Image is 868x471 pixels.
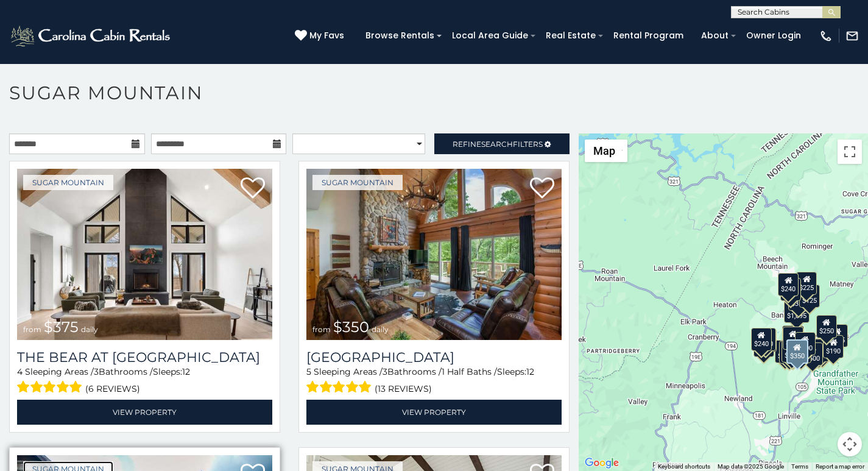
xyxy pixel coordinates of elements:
[9,24,174,48] img: White-1-2.png
[695,26,735,45] a: About
[306,169,562,340] a: Grouse Moor Lodge from $350 daily
[526,366,534,377] span: 12
[823,335,844,358] div: $190
[819,29,833,43] img: phone-regular-white.png
[241,176,265,202] a: Add to favorites
[816,315,836,338] div: $250
[446,26,534,45] a: Local Area Guide
[780,278,800,301] div: $170
[582,455,622,471] img: Google
[306,349,562,366] a: [GEOGRAPHIC_DATA]
[530,176,554,202] a: Add to favorites
[782,325,802,349] div: $190
[779,341,800,364] div: $155
[94,366,99,377] span: 3
[782,327,803,350] div: $300
[81,325,98,334] span: daily
[312,175,403,190] a: Sugar Mountain
[23,325,41,334] span: from
[17,349,272,366] a: The Bear At [GEOGRAPHIC_DATA]
[359,26,440,45] a: Browse Rentals
[17,349,272,366] h3: The Bear At Sugar Mountain
[783,300,809,323] div: $1,095
[540,26,602,45] a: Real Estate
[740,26,807,45] a: Owner Login
[827,324,847,347] div: $155
[781,339,802,363] div: $175
[808,339,828,362] div: $195
[333,318,369,336] span: $350
[838,140,862,164] button: Toggle fullscreen view
[791,463,808,470] a: Terms
[372,325,389,334] span: daily
[453,140,543,149] span: Refine Filters
[375,381,432,397] span: (13 reviews)
[778,273,799,296] div: $240
[658,462,710,471] button: Keyboard shortcuts
[786,339,808,364] div: $350
[17,400,272,425] a: View Property
[799,285,819,308] div: $125
[816,463,864,470] a: Report a map error
[17,169,272,340] a: The Bear At Sugar Mountain from $375 daily
[182,366,190,377] span: 12
[309,29,344,42] span: My Favs
[718,463,784,470] span: Map data ©2025 Google
[17,366,23,377] span: 4
[44,318,79,336] span: $375
[582,455,622,471] a: Open this area in Google Maps (opens a new window)
[755,328,775,351] div: $210
[306,366,562,397] div: Sleeping Areas / Bathrooms / Sleeps:
[481,140,513,149] span: Search
[434,133,570,154] a: RefineSearchFilters
[295,29,347,43] a: My Favs
[845,29,859,43] img: mail-regular-white.png
[794,332,815,355] div: $200
[306,400,562,425] a: View Property
[755,329,776,352] div: $225
[306,366,311,377] span: 5
[306,349,562,366] h3: Grouse Moor Lodge
[23,175,113,190] a: Sugar Mountain
[85,381,140,397] span: (6 reviews)
[750,328,771,351] div: $240
[312,325,331,334] span: from
[796,272,817,295] div: $225
[607,26,690,45] a: Rental Program
[17,366,272,397] div: Sleeping Areas / Bathrooms / Sleeps:
[838,432,862,456] button: Map camera controls
[383,366,387,377] span: 3
[306,169,562,340] img: Grouse Moor Lodge
[593,144,615,157] span: Map
[17,169,272,340] img: The Bear At Sugar Mountain
[585,140,627,162] button: Change map style
[442,366,497,377] span: 1 Half Baths /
